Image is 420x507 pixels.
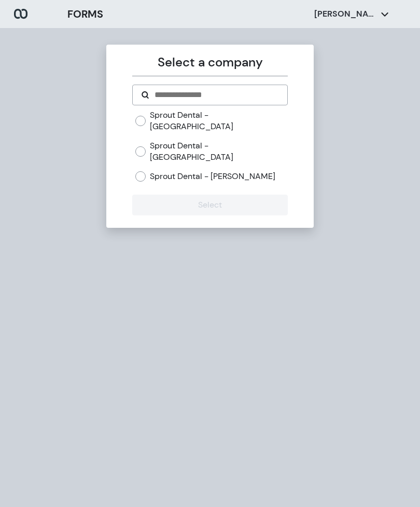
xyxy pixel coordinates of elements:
[132,53,287,72] p: Select a company
[153,89,278,101] input: Search
[314,8,376,20] p: [PERSON_NAME]
[67,6,103,22] h3: FORMS
[150,171,275,182] label: Sprout Dental - [PERSON_NAME]
[150,140,287,162] label: Sprout Dental - [GEOGRAPHIC_DATA]
[150,109,287,132] label: Sprout Dental - [GEOGRAPHIC_DATA]
[132,195,287,215] button: Select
